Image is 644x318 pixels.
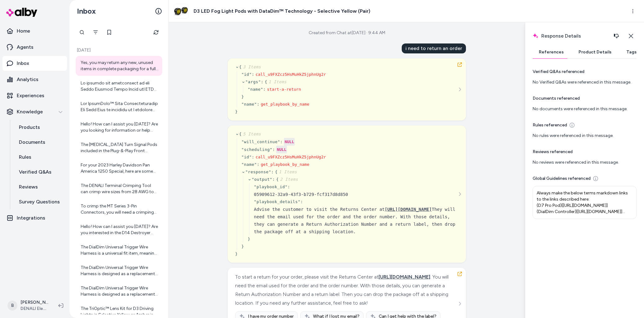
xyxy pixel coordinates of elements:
[271,169,274,175] div: :
[267,87,301,92] span: start-a-return
[19,124,40,131] p: Products
[13,120,67,135] a: Products
[300,199,303,205] div: :
[17,27,30,35] p: Home
[309,30,385,36] div: Created from Chat at [DATE] · 9:44 AM
[81,60,159,72] div: Yes, you may return any new, unused items in complete packaging for a full refund [DATE] of deliv...
[533,122,567,128] p: Rules referenced
[81,80,159,93] div: Lo ipsumdo sit ametconsect ad eli Seddo Eiusmod Tempo Incid utl ETD 9117 Magnaaliq '19-, eni adm ...
[257,101,259,107] div: :
[76,117,162,137] a: Hello! How can I assist you [DATE]? Are you looking for information or help with a product from D...
[533,30,623,42] h2: Response Details
[20,299,48,306] p: [PERSON_NAME]
[272,147,275,153] div: :
[456,86,463,93] button: See more
[252,71,254,78] div: :
[194,7,370,15] h3: D3 LED Fog Light Pods with DataDim™ Technology - Selective Yellow (Pair)
[81,183,159,195] div: The DENALI Terminal Crimping Tool can crimp wire sizes from 28 AWG to 18 AWG. So, the maximum wir...
[76,56,162,76] a: Yes, you may return any new, unused items in complete packaging for a full refund [DATE] of deliv...
[256,72,326,77] span: call_u9FXZcz5HsMuHkZ5jphnUg2r
[81,306,159,318] div: The TriOptic™ Lens Kit for D3 Driving Lights in Selective Yellow or Amber is designed to maximize...
[76,240,162,260] a: The DialDim Universal Trigger Wire Harness is a universal fit item, meaning it is not vehicle-spe...
[620,46,643,58] button: Tags
[256,155,326,159] span: call_u9FXZcz5HsMuHkZ5jphnUg2r
[235,273,457,307] div: To start a return for your order, please visit the Returns Center at . You will need the email us...
[280,139,283,145] div: :
[533,106,637,112] div: No documents were referenced in this message.
[252,154,254,160] div: :
[261,79,263,85] div: :
[19,198,60,206] p: Survey Questions
[19,153,31,161] p: Rules
[174,4,188,18] img: d3pairfogyellow_9ffe0aed-13a6-454c-82b9-c81e47b4b44e.jpg
[2,40,67,55] a: Agents
[81,244,159,257] div: The DialDim Universal Trigger Wire Harness is a universal fit item, meaning it is not vehicle-spe...
[235,109,238,114] span: }
[2,88,67,103] a: Experiences
[2,211,67,225] a: Integrations
[456,300,463,307] button: See more
[76,220,162,240] a: Hello! How can I assist you [DATE]? Are you interested in the D14 Destroyer LED Motorcycle Headli...
[81,162,159,175] div: For your 2023 Harley Davidson Pan America 1250 Special, here are some mounting bracket options co...
[254,199,301,204] span: " playbook_details "
[13,150,67,165] a: Rules
[245,170,271,174] span: " response "
[533,159,637,166] div: No reviews were referenced in this message.
[533,149,573,155] p: Reviews referenced
[456,190,463,198] button: See more
[278,170,297,174] span: 1 Items
[20,306,48,312] span: DENALI Electronics
[81,101,159,113] div: Lor IpsumDolo™ Sita Consecteturadip Eli Sedd Eius te incididu ut l etdolorem ali eni adm ve quis ...
[533,95,580,102] p: Documents referenced
[81,121,159,134] div: Hello! How can I assist you [DATE]? Are you looking for information or help with a product from D...
[265,79,287,84] span: {
[19,183,38,191] p: Reviews
[378,274,430,280] span: [URL][DOMAIN_NAME]
[239,65,261,69] span: {
[279,177,298,182] span: 2 Items
[235,252,238,256] span: }
[533,133,637,139] div: No rules were referenced in this message.
[7,301,17,311] span: B
[2,72,67,87] a: Analytics
[239,132,261,136] span: {
[533,175,591,182] p: Global Guidelines referenced
[17,92,44,99] p: Experiences
[272,176,275,183] div: :
[17,43,34,51] p: Agents
[261,102,309,107] span: get_playbook_by_name
[19,168,51,176] p: Verified Q&As
[275,170,297,174] span: {
[276,146,287,153] div: NULL
[402,43,466,53] div: i need to return an order
[76,281,162,301] a: The DialDim Universal Trigger Wire Harness is designed as a replacement harness for the Universal...
[241,72,252,77] span: " id "
[81,142,159,154] div: The [MEDICAL_DATA] Turn Signal Pods included in the Plug-&-Play Front [MEDICAL_DATA] Turn Signal ...
[248,237,250,241] span: }
[17,108,43,116] p: Knowledge
[241,94,244,99] span: }
[254,184,288,189] span: " playbook_id "
[241,102,257,107] span: " name "
[81,224,159,236] div: Hello! How can I assist you [DATE]? Are you interested in the D14 Destroyer LED Motorcycle Headli...
[19,139,45,146] p: Documents
[17,214,45,222] p: Integrations
[254,191,458,198] div: 05909612-32a9-43f3-b729-fcf317d8d850
[6,8,37,17] img: alby Logo
[533,69,584,75] p: Verified Q&As referenced
[13,135,67,150] a: Documents
[242,132,261,136] span: 5 Items
[4,296,53,316] button: B[PERSON_NAME]DENALI Electronics
[76,97,162,117] a: Lor IpsumDolo™ Sita Consecteturadip Eli Sedd Eius te incididu ut l etdolorem ali eni adm ve quis ...
[89,26,102,39] button: Filter
[2,104,67,119] button: Knowledge
[252,177,272,182] span: " output "
[76,76,162,96] a: Lo ipsumdo sit ametconsect ad eli Seddo Eiusmod Tempo Incid utl ETD 9117 Magnaaliq '19-, eni adm ...
[248,87,263,92] span: " name "
[13,194,67,209] a: Survey Questions
[241,147,272,152] span: " scheduling "
[76,199,162,219] a: To crimp the MT Series 3-Pin Connectors, you will need a crimping tool such as the affordable DEN...
[267,79,287,84] span: 1 Items
[76,158,162,178] a: For your 2023 Harley Davidson Pan America 1250 Special, here are some mounting bracket options co...
[533,46,570,58] button: References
